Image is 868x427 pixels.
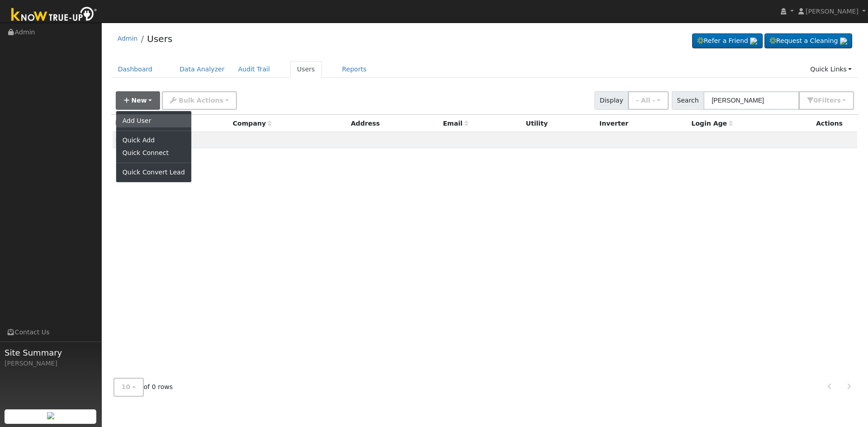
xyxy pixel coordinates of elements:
[840,38,847,45] img: retrieve
[672,91,704,110] span: Search
[111,61,160,78] a: Dashboard
[351,119,437,128] div: Address
[131,97,146,104] span: New
[113,378,173,396] span: of 0 rows
[799,91,854,110] button: 0Filters
[122,383,131,390] span: 10
[113,132,858,148] td: None
[5,359,97,368] div: [PERSON_NAME]
[703,91,799,110] input: Search
[691,120,733,127] span: Days since last login
[335,61,373,78] a: Reports
[233,120,272,127] span: Company name
[818,97,841,104] span: Filter
[443,120,468,127] span: Email
[816,119,854,128] div: Actions
[116,147,191,160] a: Quick Connect
[116,91,160,110] button: New
[750,38,757,45] img: retrieve
[113,378,144,396] button: 10
[692,33,763,49] a: Refer a Friend
[599,119,685,128] div: Inverter
[764,33,852,49] a: Request a Cleaning
[231,61,277,78] a: Audit Trail
[116,114,191,127] a: Add User
[116,166,191,179] a: Quick Convert Lead
[5,347,97,359] span: Site Summary
[290,61,322,78] a: Users
[147,33,172,44] a: Users
[173,61,231,78] a: Data Analyzer
[837,97,840,104] span: s
[803,61,859,78] a: Quick Links
[179,97,223,104] span: Bulk Actions
[7,5,102,25] img: Know True-Up
[47,412,54,419] img: retrieve
[628,91,669,110] button: - All -
[162,91,236,110] button: Bulk Actions
[806,8,859,15] span: [PERSON_NAME]
[118,35,138,42] a: Admin
[116,134,191,147] a: Quick Add
[526,119,593,128] div: Utility
[594,91,628,110] span: Display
